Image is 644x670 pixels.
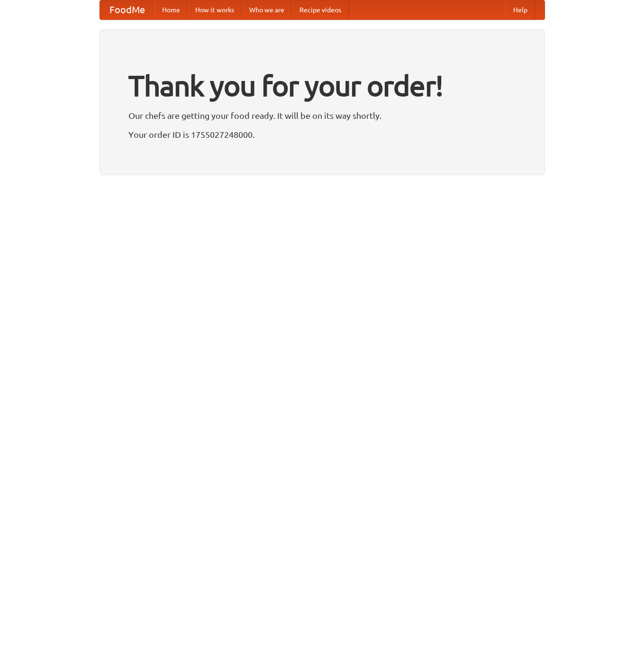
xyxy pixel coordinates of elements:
a: FoodMe [100,0,154,19]
a: Home [154,0,188,19]
a: Who we are [242,0,292,19]
p: Our chefs are getting your food ready. It will be on its way shortly. [128,108,516,123]
a: Help [506,0,535,19]
a: How it works [188,0,242,19]
h1: Thank you for your order! [128,63,516,108]
p: Your order ID is 1755027248000. [128,127,516,142]
a: Recipe videos [292,0,349,19]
